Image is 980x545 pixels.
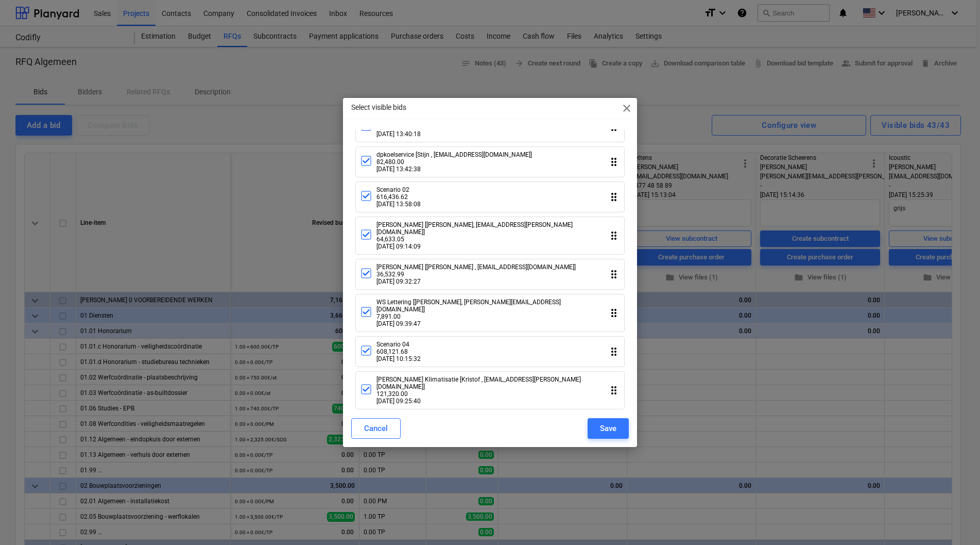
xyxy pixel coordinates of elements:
div: [DATE] 09:39:47 [376,320,608,327]
div: [PERSON_NAME] [[PERSON_NAME] , [EMAIL_ADDRESS][DOMAIN_NAME]]36,532.99[DATE] 09:32:27drag_indicator [355,259,625,290]
div: [PERSON_NAME] Klimatisatie [Kristof , [EMAIL_ADDRESS][PERSON_NAME][DOMAIN_NAME]] [376,376,608,390]
div: [PERSON_NAME] Klimatisatie [Kristof , [EMAIL_ADDRESS][PERSON_NAME][DOMAIN_NAME]]121,320.00[DATE] ... [355,371,625,409]
div: [DATE] 10:15:32 [376,355,421,362]
div: 64,633.05 [376,236,608,243]
p: Select visible bids [351,102,406,113]
div: Scenario 04608,121.68[DATE] 10:15:32drag_indicator [355,336,625,367]
span: close [621,102,633,114]
div: Save [600,422,616,435]
i: drag_indicator [608,191,620,203]
div: dpkoelservice [Stijn , [EMAIL_ADDRESS][DOMAIN_NAME]]82,480.00[DATE] 13:42:38drag_indicator [355,146,625,177]
div: Scenario 02 [376,186,421,193]
div: 82,480.00 [376,158,532,166]
div: Scenario 04 [376,341,421,348]
i: drag_indicator [608,229,620,242]
div: 7,891.00 [376,313,608,320]
div: [DATE] 13:42:38 [376,166,532,173]
div: 121,320.00 [376,390,608,398]
i: drag_indicator [608,307,620,319]
button: Save [588,418,629,439]
i: drag_indicator [608,384,620,397]
div: Scenario 02616,436.62[DATE] 13:58:08drag_indicator [355,181,625,212]
i: drag_indicator [608,345,620,358]
div: WS Lettering [[PERSON_NAME], [PERSON_NAME][EMAIL_ADDRESS][DOMAIN_NAME]] [376,299,608,313]
i: drag_indicator [608,268,620,280]
div: dpkoelservice [Stijn , [EMAIL_ADDRESS][DOMAIN_NAME]] [376,151,532,158]
div: [DATE] 09:14:09 [376,243,608,250]
div: [DATE] 09:25:40 [376,398,608,405]
div: [DATE] 09:32:27 [376,278,576,285]
button: Cancel [351,418,401,439]
div: 608,121.68 [376,348,421,355]
div: [DATE] 13:40:18 [376,130,565,138]
div: [PERSON_NAME] [[PERSON_NAME], [EMAIL_ADDRESS][PERSON_NAME][DOMAIN_NAME]]64,633.05[DATE] 09:14:09d... [355,217,625,255]
div: [PERSON_NAME] [[PERSON_NAME] , [EMAIL_ADDRESS][DOMAIN_NAME]] [376,263,576,271]
div: 36,532.99 [376,271,576,278]
div: WS Lettering [[PERSON_NAME], [PERSON_NAME][EMAIL_ADDRESS][DOMAIN_NAME]]7,891.00[DATE] 09:39:47dra... [355,294,625,332]
div: 616,436.62 [376,193,421,201]
div: [DATE] 13:58:08 [376,201,421,208]
div: Cancel [364,422,388,435]
div: [PERSON_NAME] [[PERSON_NAME], [EMAIL_ADDRESS][PERSON_NAME][DOMAIN_NAME]] [376,221,608,236]
i: drag_indicator [608,156,620,168]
